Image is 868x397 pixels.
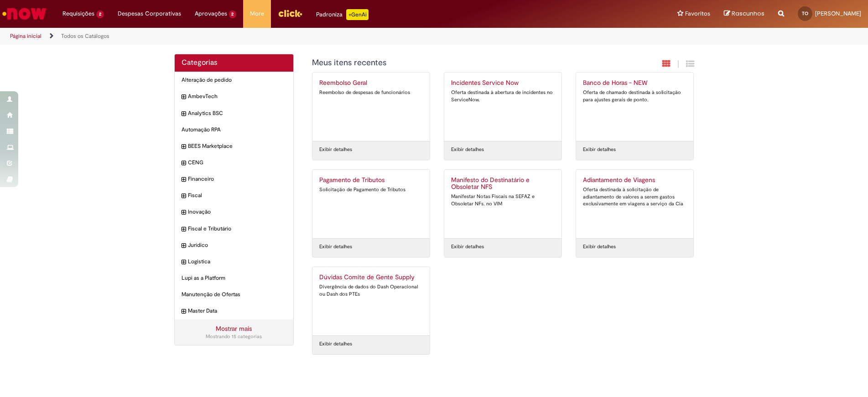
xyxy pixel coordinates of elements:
[583,89,686,103] div: Oferta de chamado destinada à solicitação para ajustes gerais de ponto.
[583,79,686,87] h2: Banco de Horas - NEW
[188,93,287,100] span: AmbevTech
[62,9,94,18] span: Requisições
[175,270,294,287] div: Lupi as a Platform
[815,10,861,17] span: [PERSON_NAME]
[319,283,423,298] div: Divergência de dados do Dash Operacional ou Dash dos PTEs
[685,9,710,18] span: Favoritos
[175,220,294,237] div: expandir categoria Fiscal e Tributário Fiscal e Tributário
[319,79,423,87] h2: Reembolso Geral
[175,187,294,204] div: expandir categoria Fiscal Fiscal
[182,307,186,316] i: expandir categoria Master Data
[182,208,186,217] i: expandir categoria Inovação
[182,241,186,251] i: expandir categoria Jurídico
[451,177,555,191] h2: Manifesto do Destinatário e Obsoletar NFS
[175,154,294,171] div: expandir categoria CENG CENG
[188,241,287,249] span: Jurídico
[182,192,186,201] i: expandir categoria Fiscal
[182,93,186,102] i: expandir categoria AmbevTech
[583,146,616,153] a: Exibir detalhes
[686,59,694,68] i: Exibição de grade
[182,291,287,298] span: Manutenção de Ofertas
[182,225,186,234] i: expandir categoria Fiscal e Tributário
[677,59,679,69] span: |
[175,72,294,89] div: Alteração de pedido
[312,58,595,68] h1: {"description":"","title":"Meus itens recentes"} Categoria
[188,307,287,315] span: Master Data
[316,9,369,20] div: Padroniza
[175,303,294,319] div: expandir categoria Master Data Master Data
[175,204,294,220] div: expandir categoria Inovação Inovação
[583,243,616,251] a: Exibir detalhes
[229,10,237,18] span: 2
[182,76,287,84] span: Alteração de pedido
[319,146,352,153] a: Exibir detalhes
[195,9,227,18] span: Aprovações
[7,28,572,45] ul: Trilhas de página
[182,274,287,282] span: Lupi as a Platform
[188,142,287,150] span: BEES Marketplace
[319,243,352,251] a: Exibir detalhes
[182,110,186,119] i: expandir categoria Analytics BSC
[802,10,808,16] span: TO
[175,105,294,122] div: expandir categoria Analytics BSC Analytics BSC
[1,5,48,23] img: ServiceNow
[188,175,287,183] span: Financeiro
[312,267,430,335] a: Dúvidas Comite de Gente Supply Divergência de dados do Dash Operacional ou Dash dos PTEs
[175,138,294,155] div: expandir categoria BEES Marketplace BEES Marketplace
[182,126,287,134] span: Automação RPA
[188,258,287,266] span: Logistica
[319,274,423,281] h2: Dúvidas Comite de Gente Supply
[188,192,287,199] span: Fiscal
[182,59,287,67] h2: Categorias
[451,193,555,207] div: Manifestar Notas Fiscais na SEFAZ e Obsoletar NFs. no VIM
[175,88,294,105] div: expandir categoria AmbevTech AmbevTech
[662,59,670,68] i: Exibição em cartão
[583,186,686,208] div: Oferta destinada à solicitação de adiantamento de valores a serem gastos exclusivamente em viagen...
[724,10,764,18] a: Rascunhos
[319,340,352,348] a: Exibir detalhes
[319,89,423,96] div: Reembolso de despesas de funcionários
[175,171,294,188] div: expandir categoria Financeiro Financeiro
[175,253,294,270] div: expandir categoria Logistica Logistica
[182,333,287,340] div: Mostrando 15 categorias
[182,258,186,267] i: expandir categoria Logistica
[278,6,302,20] img: click_logo_yellow_360x200.png
[61,32,109,40] a: Todos os Catálogos
[250,9,264,18] span: More
[175,121,294,138] div: Automação RPA
[175,237,294,254] div: expandir categoria Jurídico Jurídico
[96,10,104,18] span: 2
[188,110,287,117] span: Analytics BSC
[216,324,252,333] a: Mostrar mais
[182,159,186,168] i: expandir categoria CENG
[118,9,181,18] span: Despesas Corporativas
[175,286,294,303] div: Manutenção de Ofertas
[182,175,186,184] i: expandir categoria Financeiro
[175,72,294,319] ul: Categorias
[444,73,561,141] a: Incidentes Service Now Oferta destinada à abertura de incidentes no ServiceNow.
[583,177,686,184] h2: Adiantamento de Viagens
[451,79,555,87] h2: Incidentes Service Now
[10,32,42,40] a: Página inicial
[319,177,423,184] h2: Pagamento de Tributos
[312,170,430,238] a: Pagamento de Tributos Solicitação de Pagamento de Tributos
[732,9,764,18] span: Rascunhos
[451,89,555,103] div: Oferta destinada à abertura de incidentes no ServiceNow.
[444,170,561,238] a: Manifesto do Destinatário e Obsoletar NFS Manifestar Notas Fiscais na SEFAZ e Obsoletar NFs. no VIM
[312,73,430,141] a: Reembolso Geral Reembolso de despesas de funcionários
[576,170,693,238] a: Adiantamento de Viagens Oferta destinada à solicitação de adiantamento de valores a serem gastos ...
[576,73,693,141] a: Banco de Horas - NEW Oferta de chamado destinada à solicitação para ajustes gerais de ponto.
[451,243,484,251] a: Exibir detalhes
[188,225,287,233] span: Fiscal e Tributário
[319,186,423,193] div: Solicitação de Pagamento de Tributos
[182,142,186,151] i: expandir categoria BEES Marketplace
[188,159,287,167] span: CENG
[346,9,369,20] p: +GenAi
[451,146,484,153] a: Exibir detalhes
[188,208,287,216] span: Inovação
